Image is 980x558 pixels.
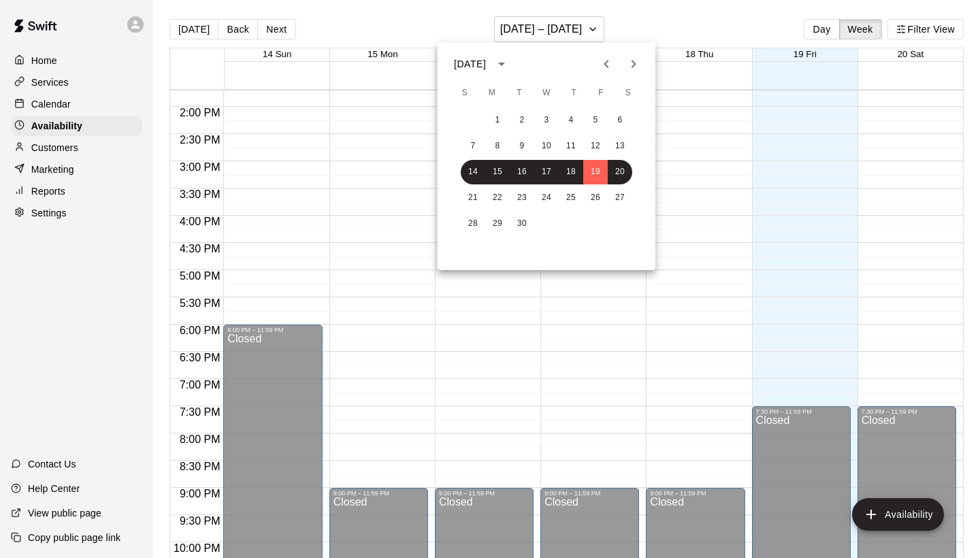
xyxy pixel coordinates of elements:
[534,108,559,133] button: 3
[490,52,513,76] button: calendar view is open, switch to year view
[485,186,510,210] button: 22
[620,50,647,78] button: Next month
[485,212,510,236] button: 29
[480,80,504,107] span: Monday
[485,134,510,159] button: 8
[461,160,485,184] button: 14
[454,57,486,71] div: [DATE]
[510,108,534,133] button: 2
[453,80,477,107] span: Sunday
[485,160,510,184] button: 15
[510,160,534,184] button: 16
[559,160,583,184] button: 18
[583,186,608,210] button: 26
[583,160,608,184] button: 19
[593,50,620,78] button: Previous month
[583,134,608,159] button: 12
[561,80,586,107] span: Thursday
[583,108,608,133] button: 5
[510,186,534,210] button: 23
[461,186,485,210] button: 21
[510,212,534,236] button: 30
[485,108,510,133] button: 1
[461,134,485,159] button: 7
[534,160,559,184] button: 17
[534,80,559,107] span: Wednesday
[608,186,632,210] button: 27
[507,80,532,107] span: Tuesday
[589,80,613,107] span: Friday
[608,160,632,184] button: 20
[534,134,559,159] button: 10
[559,186,583,210] button: 25
[559,134,583,159] button: 11
[461,212,485,236] button: 28
[510,134,534,159] button: 9
[616,80,640,107] span: Saturday
[608,108,632,133] button: 6
[534,186,559,210] button: 24
[608,134,632,159] button: 13
[559,108,583,133] button: 4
